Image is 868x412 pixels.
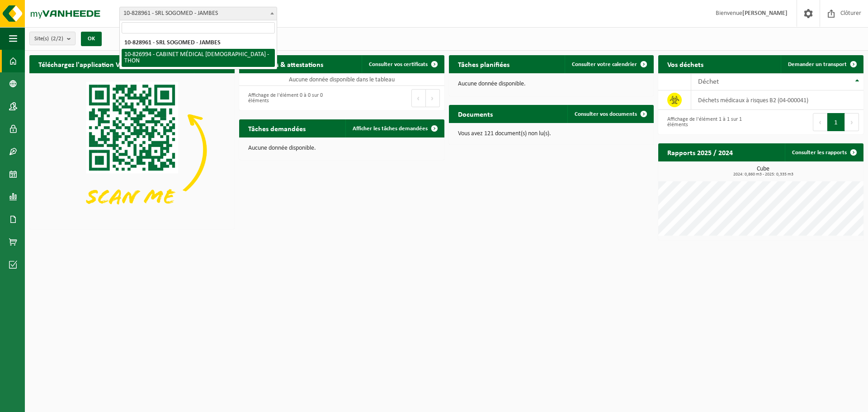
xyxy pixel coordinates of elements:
span: Déchet [698,78,719,85]
td: Aucune donnée disponible dans le tableau [239,73,444,86]
span: 2024: 0,860 m3 - 2025: 0,335 m3 [663,172,863,177]
span: 10-828961 - SRL SOGOMED - JAMBES [120,7,277,20]
button: Previous [411,89,426,107]
span: Consulter vos documents [575,111,637,117]
a: Demander un transport [781,55,863,73]
h2: Tâches demandées [239,119,315,137]
button: Next [845,113,859,131]
button: OK [81,32,102,46]
button: 1 [827,113,845,131]
div: Affichage de l'élément 1 à 1 sur 1 éléments [663,112,756,132]
h3: Cube [663,166,863,177]
count: (2/2) [51,36,63,42]
button: Previous [813,113,827,131]
p: Aucune donnée disponible. [248,145,435,152]
button: Next [426,89,440,107]
span: Consulter votre calendrier [572,62,637,67]
span: 10-828961 - SRL SOGOMED - JAMBES [119,7,277,20]
h2: Tâches planifiées [449,55,519,73]
h2: Rapports 2025 / 2024 [658,143,742,161]
p: Vous avez 121 document(s) non lu(s). [458,131,645,137]
div: Affichage de l'élément 0 à 0 sur 0 éléments [244,88,337,108]
p: Aucune donnée disponible. [458,81,645,87]
h2: Documents [449,105,502,123]
a: Afficher les tâches demandées [345,119,443,137]
span: Site(s) [34,32,63,46]
td: déchets médicaux à risques B2 (04-000041) [691,90,863,110]
h2: Vos déchets [658,55,712,73]
span: Consulter vos certificats [369,62,428,67]
button: Site(s)(2/2) [29,32,75,45]
li: 10-828961 - SRL SOGOMED - JAMBES [122,37,275,49]
span: Afficher les tâches demandées [353,126,428,132]
a: Consulter les rapports [785,143,863,161]
strong: [PERSON_NAME] [742,10,788,17]
li: 10-826994 - CABINET MÉDICAL [DEMOGRAPHIC_DATA] - THON [122,49,275,67]
span: Demander un transport [788,62,847,67]
h2: Certificats & attestations [239,55,332,73]
img: Download de VHEPlus App [29,73,235,227]
a: Consulter vos documents [567,105,653,123]
h2: Téléchargez l'application Vanheede+ maintenant! [29,55,199,73]
a: Consulter vos certificats [362,55,443,73]
a: Consulter votre calendrier [565,55,653,73]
